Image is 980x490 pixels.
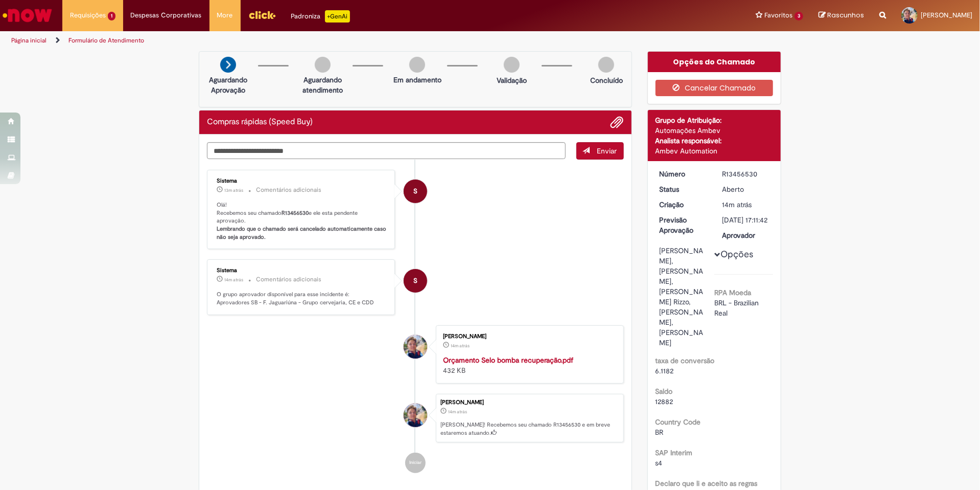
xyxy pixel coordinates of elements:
span: 14m atrás [451,343,470,349]
img: arrow-next.png [220,57,236,73]
span: 14m atrás [224,277,243,283]
b: SAP Interim [656,448,693,457]
a: Rascunhos [819,11,864,20]
span: 13m atrás [224,187,243,193]
div: System [404,269,427,293]
p: Concluído [590,75,623,85]
dt: Número [652,169,715,179]
a: Orçamento Selo bomba recuperação.pdf [443,355,573,365]
span: Despesas Corporativas [131,10,202,20]
span: 14m atrás [448,409,467,415]
span: BRL - Brazilian Real [714,298,761,318]
div: Grupo de Atribuição: [656,115,774,125]
h2: Compras rápidas (Speed Buy) Histórico de tíquete [207,118,313,127]
small: Comentários adicionais [256,275,321,284]
div: Ambev Automation [656,146,774,156]
dt: Status [652,184,715,194]
div: Vitor Maximiano Bisco [404,335,427,359]
div: Vitor Maximiano Bisco [404,404,427,427]
div: Sistema [217,178,387,184]
div: Automações Ambev [656,125,774,136]
li: Vitor Maximiano Bisco [207,394,624,443]
div: Aberto [722,184,769,194]
img: img-circle-grey.png [504,57,520,73]
b: R13456530 [282,209,309,217]
span: 14m atrás [722,200,752,209]
p: Em andamento [393,75,441,85]
b: Lembrando que o chamado será cancelado automaticamente caso não seja aprovado. [217,225,388,241]
div: System [404,180,427,203]
b: RPA Moeda [714,288,751,297]
dt: Aprovador [714,230,777,240]
span: 1 [108,12,115,20]
small: Comentários adicionais [256,186,321,194]
div: Padroniza [291,10,350,23]
ul: Trilhas de página [8,31,646,50]
span: [PERSON_NAME] [921,11,972,19]
div: 432 KB [443,355,613,375]
textarea: Digite sua mensagem aqui... [207,142,566,160]
div: [PERSON_NAME], [PERSON_NAME], [PERSON_NAME] Rizzo, [PERSON_NAME], [PERSON_NAME] [660,246,707,348]
span: Favoritos [764,10,792,20]
div: [PERSON_NAME] [443,333,613,340]
time: 28/08/2025 10:11:42 [448,409,467,415]
span: 6.1182 [656,366,674,375]
img: ServiceNow [1,5,54,26]
span: Rascunhos [827,10,864,20]
p: Aguardando Aprovação [203,75,253,95]
span: s4 [656,458,663,467]
button: Adicionar anexos [611,116,624,129]
button: Enviar [576,142,624,160]
dt: Previsão Aprovação [652,215,715,235]
p: O grupo aprovador disponível para esse incidente é: Aprovadores SB - F. Jaguariúna - Grupo cervej... [217,291,387,306]
p: +GenAi [325,10,350,23]
time: 28/08/2025 10:11:54 [224,187,243,193]
span: More [217,10,233,20]
b: taxa de conversão [656,356,715,365]
a: Página inicial [11,36,46,44]
div: Analista responsável: [656,136,774,146]
ul: Histórico de tíquete [207,160,624,484]
time: 28/08/2025 10:11:51 [224,277,243,283]
div: [PERSON_NAME] [440,399,618,406]
img: img-circle-grey.png [598,57,614,73]
dt: Criação [652,199,715,210]
img: img-circle-grey.png [409,57,425,73]
img: click_logo_yellow_360x200.png [248,7,276,23]
a: Formulário de Atendimento [68,36,144,44]
div: 28/08/2025 10:11:42 [722,199,769,210]
span: Requisições [70,10,106,20]
span: 12882 [656,397,673,406]
p: Aguardando atendimento [298,75,347,95]
span: S [413,179,417,204]
p: [PERSON_NAME]! Recebemos seu chamado R13456530 e em breve estaremos atuando. [440,421,618,437]
p: Olá! Recebemos seu chamado e ele esta pendente aprovação. [217,201,387,241]
div: Opções do Chamado [648,52,781,72]
div: [DATE] 17:11:42 [722,215,769,225]
p: Validação [497,75,527,85]
div: R13456530 [722,169,769,179]
time: 28/08/2025 10:11:34 [451,343,470,349]
span: S [413,269,417,293]
img: img-circle-grey.png [315,57,331,73]
span: 3 [795,12,803,20]
span: BR [656,428,664,437]
button: Cancelar Chamado [656,80,774,96]
b: Saldo [656,387,673,396]
div: Sistema [217,268,387,274]
b: Country Code [656,417,701,427]
span: Enviar [597,146,617,155]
